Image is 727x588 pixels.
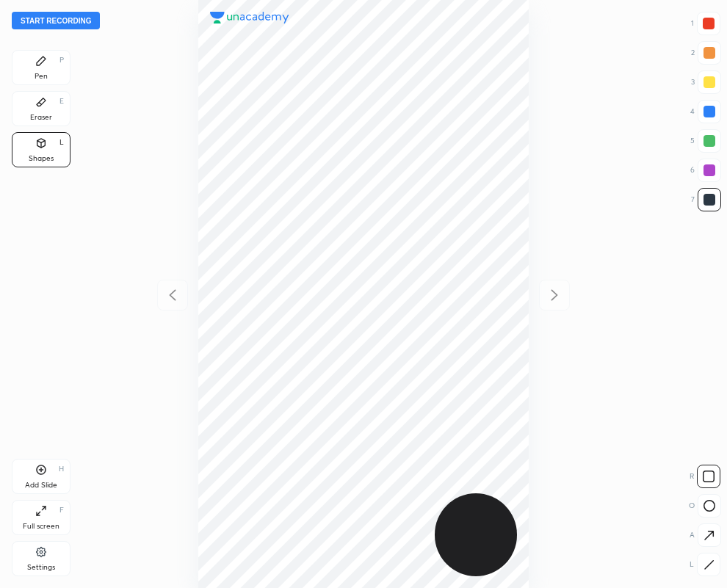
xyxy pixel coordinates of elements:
div: 6 [690,159,721,182]
img: logo.38c385cc.svg [210,12,289,23]
div: 2 [691,41,721,65]
div: Settings [27,564,55,571]
div: 1 [691,12,720,35]
div: A [690,523,721,547]
div: F [59,507,64,514]
div: H [59,465,64,473]
div: P [59,57,64,64]
div: Full screen [23,523,59,530]
div: Eraser [30,114,52,121]
div: 4 [690,100,721,123]
div: Add Slide [25,482,57,489]
div: 7 [691,188,721,211]
div: L [690,553,720,576]
div: O [689,494,721,518]
div: E [59,98,64,105]
div: Shapes [29,155,54,162]
div: Pen [35,73,48,80]
div: 3 [691,70,721,94]
div: L [59,139,64,146]
div: R [690,465,720,488]
button: Start recording [12,12,100,29]
div: 5 [690,129,721,153]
